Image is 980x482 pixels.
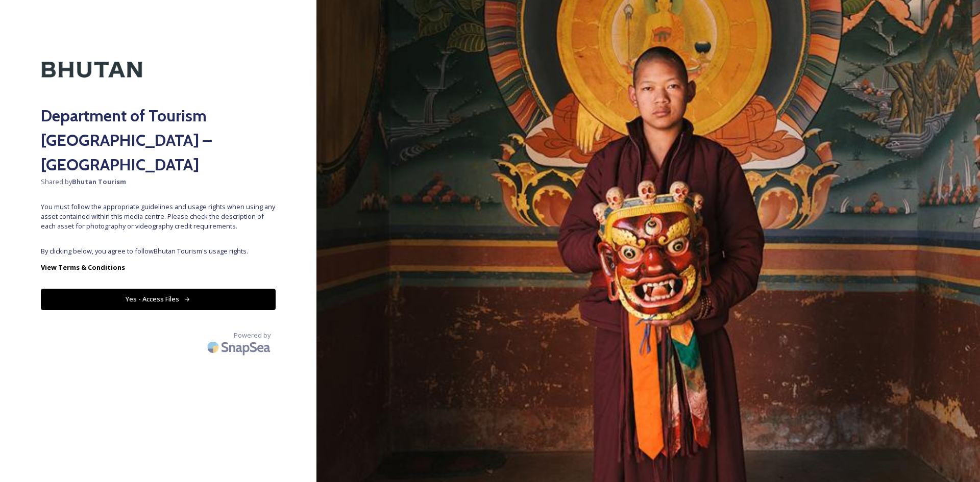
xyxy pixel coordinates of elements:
strong: View Terms & Conditions [41,263,125,272]
a: View Terms & Conditions [41,261,276,273]
span: Shared by [41,177,276,187]
span: Powered by [234,331,271,340]
span: You must follow the appropriate guidelines and usage rights when using any asset contained within... [41,202,276,232]
strong: Bhutan Tourism [72,177,126,186]
img: Kingdom-of-Bhutan-Logo.png [41,41,143,98]
button: Yes - Access Files [41,289,276,310]
span: By clicking below, you agree to follow Bhutan Tourism 's usage rights. [41,246,276,256]
img: SnapSea Logo [204,335,276,359]
h2: Department of Tourism [GEOGRAPHIC_DATA] – [GEOGRAPHIC_DATA] [41,104,276,177]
